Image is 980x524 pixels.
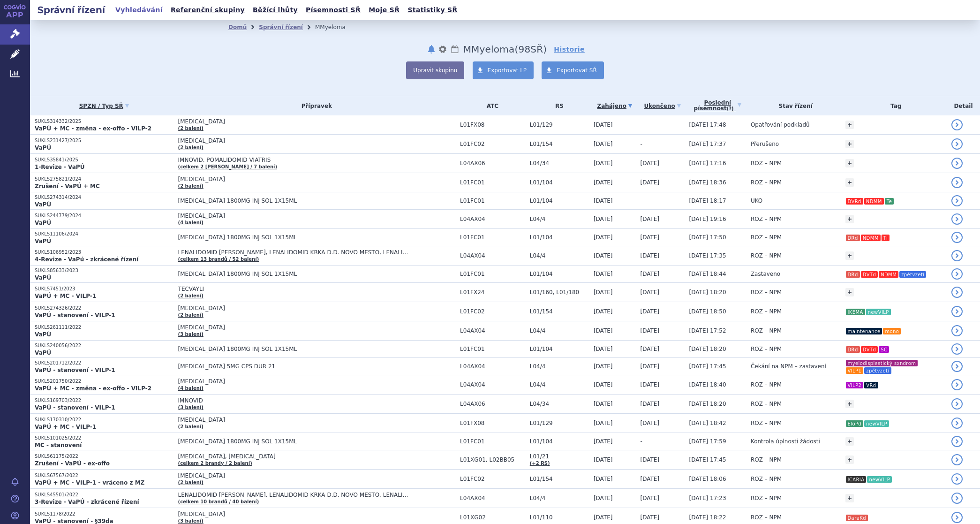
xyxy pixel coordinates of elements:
[641,271,660,277] span: [DATE]
[460,122,525,128] span: L01FX08
[751,438,820,445] span: Kontrola úplnosti žádosti
[35,213,173,219] p: SUKLS244779/2024
[751,271,780,277] span: Zastaveno
[178,405,204,410] a: (3 balení)
[178,234,413,241] span: [MEDICAL_DATA] 1800MG INJ SOL 1X15ML
[530,179,589,186] span: L01/104
[951,512,963,523] a: detail
[35,360,173,366] p: SUKLS201712/2022
[641,216,660,222] span: [DATE]
[178,164,277,169] a: (celkem 2 [PERSON_NAME] / 7 balení)
[554,45,585,54] a: Historie
[35,238,51,244] strong: VaPÚ
[530,289,589,296] span: L01/160, L01/180
[866,309,891,315] i: newVILP
[35,435,173,441] p: SUKLS101025/2022
[530,461,550,466] a: (+2 RS)
[841,96,947,115] th: Tag
[460,141,525,147] span: L01FC02
[641,327,660,334] span: [DATE]
[178,176,413,182] span: [MEDICAL_DATA]
[751,308,782,315] span: ROZ – NPM
[178,324,413,331] span: [MEDICAL_DATA]
[751,381,782,388] span: ROZ – NPM
[845,215,854,223] a: +
[641,346,660,352] span: [DATE]
[594,197,613,204] span: [DATE]
[951,379,963,390] a: detail
[35,385,151,392] strong: VaPÚ + MC - změna - ex-offo - VILP-2
[460,308,525,315] span: L01FC02
[557,67,597,74] span: Exportovat SŘ
[594,381,613,388] span: [DATE]
[35,99,173,113] a: SPZN / Typ SŘ
[168,4,248,16] a: Referenční skupiny
[846,476,867,483] i: ICARIA
[427,44,436,55] button: notifikace
[35,157,173,163] p: SUKLS35841/2025
[460,514,525,521] span: L01XG02
[594,363,613,370] span: [DATE]
[35,249,173,256] p: SUKLS106952/2023
[594,327,613,334] span: [DATE]
[594,420,613,426] span: [DATE]
[594,308,613,315] span: [DATE]
[746,96,841,115] th: Stav řízení
[35,183,100,190] strong: Zrušení - VaPÚ + MC
[530,308,589,315] span: L01/154
[689,160,726,167] span: [DATE] 17:16
[460,381,525,388] span: L04AX04
[689,179,726,186] span: [DATE] 18:36
[951,398,963,410] a: detail
[525,96,589,115] th: RS
[883,328,901,334] i: mono
[460,346,525,352] span: L01FC01
[455,96,525,115] th: ATC
[460,420,525,426] span: L01FX08
[951,213,963,225] a: detail
[35,324,173,331] p: SUKLS261111/2022
[178,480,204,485] a: (2 balení)
[594,234,613,241] span: [DATE]
[951,306,963,317] a: detail
[641,381,660,388] span: [DATE]
[689,197,726,204] span: [DATE] 18:17
[641,420,660,426] span: [DATE]
[751,289,782,296] span: ROZ – NPM
[689,308,726,315] span: [DATE] 18:50
[178,213,413,219] span: [MEDICAL_DATA]
[864,367,891,374] i: zpětvzetí
[845,456,854,464] a: +
[864,420,889,427] i: newVILP
[594,456,613,463] span: [DATE]
[594,271,613,277] span: [DATE]
[751,456,782,463] span: ROZ – NPM
[178,249,413,256] span: LENALIDOMID [PERSON_NAME], LENALIDOMID KRKA D.D. NOVO MESTO, LENALIDOMID SANDOZ…
[530,252,589,259] span: L04/4
[951,343,963,355] a: detail
[846,382,864,388] i: VILP2
[882,235,890,241] i: Ti
[460,495,525,501] span: L04AX04
[594,216,613,222] span: [DATE]
[951,138,963,150] a: detail
[35,453,173,460] p: SUKLS61175/2022
[751,495,782,501] span: ROZ – NPM
[845,400,854,408] a: +
[303,4,363,16] a: Písemnosti SŘ
[689,476,726,482] span: [DATE] 18:06
[178,126,204,131] a: (2 balení)
[845,178,854,187] a: +
[641,252,660,259] span: [DATE]
[178,220,204,225] a: (4 balení)
[594,438,613,445] span: [DATE]
[178,332,204,337] a: (3 balení)
[689,346,726,352] span: [DATE] 18:20
[259,24,303,30] a: Správní řízení
[867,476,892,483] i: newVILP
[641,160,660,167] span: [DATE]
[488,67,527,74] span: Exportovat LP
[35,349,51,356] strong: VaPÚ
[35,144,51,151] strong: VaPÚ
[178,145,204,150] a: (2 balení)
